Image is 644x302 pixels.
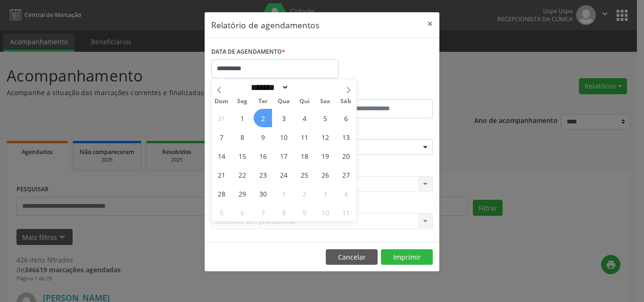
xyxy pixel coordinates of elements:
span: Seg [232,98,253,105]
input: Year [289,82,320,92]
span: Outubro 11, 2025 [337,203,355,221]
span: Agosto 31, 2025 [212,109,231,127]
span: Outubro 10, 2025 [316,203,334,221]
span: Setembro 17, 2025 [274,147,293,165]
span: Outubro 5, 2025 [212,203,231,221]
button: Cancelar [326,249,378,265]
span: Qua [273,98,294,105]
span: Setembro 25, 2025 [295,165,314,184]
span: Setembro 27, 2025 [337,165,355,184]
span: Setembro 7, 2025 [212,128,231,146]
span: Outubro 4, 2025 [337,184,355,203]
label: DATA DE AGENDAMENTO [211,45,285,59]
span: Setembro 2, 2025 [254,109,272,127]
span: Qui [294,98,315,105]
span: Setembro 16, 2025 [254,147,272,165]
span: Outubro 8, 2025 [274,203,293,221]
select: Month [248,82,289,92]
button: Close [421,12,439,35]
span: Setembro 5, 2025 [316,109,334,127]
span: Setembro 19, 2025 [316,147,334,165]
span: Setembro 13, 2025 [337,128,355,146]
span: Outubro 3, 2025 [316,184,334,203]
span: Setembro 23, 2025 [254,165,272,184]
span: Outubro 7, 2025 [254,203,272,221]
span: Setembro 9, 2025 [254,128,272,146]
span: Setembro 22, 2025 [233,165,251,184]
span: Outubro 6, 2025 [233,203,251,221]
span: Setembro 4, 2025 [295,109,314,127]
span: Setembro 28, 2025 [212,184,231,203]
span: Outubro 1, 2025 [274,184,293,203]
span: Setembro 3, 2025 [274,109,293,127]
span: Setembro 21, 2025 [212,165,231,184]
span: Setembro 14, 2025 [212,147,231,165]
span: Ter [253,98,273,105]
span: Setembro 1, 2025 [233,109,251,127]
span: Setembro 6, 2025 [337,109,355,127]
span: Setembro 26, 2025 [316,165,334,184]
span: Setembro 18, 2025 [295,147,314,165]
span: Setembro 24, 2025 [274,165,293,184]
span: Sáb [336,98,356,105]
button: Imprimir [381,249,433,265]
span: Setembro 30, 2025 [254,184,272,203]
span: Setembro 29, 2025 [233,184,251,203]
label: ATÉ [324,85,433,99]
span: Setembro 12, 2025 [316,128,334,146]
span: Setembro 11, 2025 [295,128,314,146]
span: Setembro 20, 2025 [337,147,355,165]
span: Outubro 2, 2025 [295,184,314,203]
span: Sex [315,98,336,105]
span: Setembro 15, 2025 [233,147,251,165]
span: Dom [211,98,232,105]
span: Setembro 8, 2025 [233,128,251,146]
span: Outubro 9, 2025 [295,203,314,221]
h5: Relatório de agendamentos [211,19,319,31]
span: Setembro 10, 2025 [274,128,293,146]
